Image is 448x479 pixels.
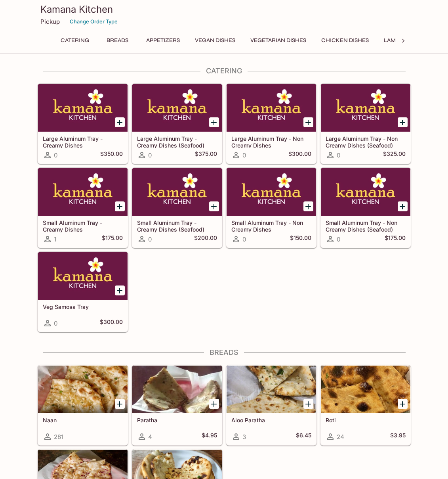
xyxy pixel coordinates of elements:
[38,84,128,132] div: Large Aluminum Tray - Creamy Dishes
[231,417,311,423] h5: Aloo Paratha
[115,117,125,127] button: Add Large Aluminum Tray - Creamy Dishes
[100,318,123,328] h5: $300.00
[209,117,219,127] button: Add Large Aluminum Tray - Creamy Dishes (Seafood)
[40,3,408,15] h3: Kamana Kitchen
[296,432,311,441] h5: $6.45
[56,35,93,46] button: Catering
[54,236,56,243] span: 1
[137,417,217,423] h5: Paratha
[202,432,217,441] h5: $4.95
[242,236,246,243] span: 0
[43,303,123,310] h5: Veg Samosa Tray
[102,234,123,244] h5: $175.00
[326,417,406,423] h5: Roti
[231,219,311,232] h5: Small Aluminum Tray - Non Creamy Dishes
[226,168,316,248] a: Small Aluminum Tray - Non Creamy Dishes0$150.00
[100,150,123,160] h5: $350.00
[398,201,408,211] button: Add Small Aluminum Tray - Non Creamy Dishes (Seafood)
[148,151,152,159] span: 0
[320,84,411,164] a: Large Aluminum Tray - Non Creamy Dishes (Seafood)0$325.00
[379,35,425,46] button: Lamb Dishes
[398,399,408,409] button: Add Roti
[115,201,125,211] button: Add Small Aluminum Tray - Creamy Dishes
[132,84,222,132] div: Large Aluminum Tray - Creamy Dishes (Seafood)
[137,135,217,148] h5: Large Aluminum Tray - Creamy Dishes (Seafood)
[317,35,373,46] button: Chicken Dishes
[38,365,128,445] a: Naan281
[115,399,125,409] button: Add Naan
[303,399,313,409] button: Add Aloo Paratha
[40,18,60,25] p: Pickup
[37,67,411,75] h4: Catering
[390,432,406,441] h5: $3.95
[321,168,410,216] div: Small Aluminum Tray - Non Creamy Dishes (Seafood)
[38,168,128,248] a: Small Aluminum Tray - Creamy Dishes1$175.00
[115,285,125,295] button: Add Veg Samosa Tray
[66,15,121,28] button: Change Order Type
[337,151,340,159] span: 0
[288,150,311,160] h5: $300.00
[38,168,128,216] div: Small Aluminum Tray - Creamy Dishes
[38,252,128,300] div: Veg Samosa Tray
[54,320,57,327] span: 0
[337,236,340,243] span: 0
[337,433,344,441] span: 24
[209,399,219,409] button: Add Paratha
[132,366,222,413] div: Paratha
[142,35,184,46] button: Appetizers
[326,135,406,148] h5: Large Aluminum Tray - Non Creamy Dishes (Seafood)
[38,252,128,332] a: Veg Samosa Tray0$300.00
[43,135,123,148] h5: Large Aluminum Tray - Creamy Dishes
[148,236,152,243] span: 0
[43,219,123,232] h5: Small Aluminum Tray - Creamy Dishes
[137,219,217,232] h5: Small Aluminum Tray - Creamy Dishes (Seafood)
[38,366,128,413] div: Naan
[290,234,311,244] h5: $150.00
[321,366,410,413] div: Roti
[383,150,406,160] h5: $325.00
[209,201,219,211] button: Add Small Aluminum Tray - Creamy Dishes (Seafood)
[321,84,410,132] div: Large Aluminum Tray - Non Creamy Dishes (Seafood)
[194,234,217,244] h5: $200.00
[226,84,316,164] a: Large Aluminum Tray - Non Creamy Dishes0$300.00
[100,35,135,46] button: Breads
[195,150,217,160] h5: $375.00
[132,168,222,248] a: Small Aluminum Tray - Creamy Dishes (Seafood)0$200.00
[242,151,246,159] span: 0
[320,168,411,248] a: Small Aluminum Tray - Non Creamy Dishes (Seafood)0$175.00
[303,117,313,127] button: Add Large Aluminum Tray - Non Creamy Dishes
[227,366,316,413] div: Aloo Paratha
[398,117,408,127] button: Add Large Aluminum Tray - Non Creamy Dishes (Seafood)
[227,84,316,132] div: Large Aluminum Tray - Non Creamy Dishes
[326,219,406,232] h5: Small Aluminum Tray - Non Creamy Dishes (Seafood)
[43,417,123,423] h5: Naan
[38,84,128,164] a: Large Aluminum Tray - Creamy Dishes0$350.00
[303,201,313,211] button: Add Small Aluminum Tray - Non Creamy Dishes
[320,365,411,445] a: Roti24$3.95
[54,151,57,159] span: 0
[242,433,246,441] span: 3
[148,433,152,441] span: 4
[132,84,222,164] a: Large Aluminum Tray - Creamy Dishes (Seafood)0$375.00
[227,168,316,216] div: Small Aluminum Tray - Non Creamy Dishes
[37,348,411,357] h4: Breads
[54,433,63,441] span: 281
[246,35,311,46] button: Vegetarian Dishes
[191,35,240,46] button: Vegan Dishes
[132,365,222,445] a: Paratha4$4.95
[226,365,316,445] a: Aloo Paratha3$6.45
[132,168,222,216] div: Small Aluminum Tray - Creamy Dishes (Seafood)
[385,234,406,244] h5: $175.00
[231,135,311,148] h5: Large Aluminum Tray - Non Creamy Dishes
